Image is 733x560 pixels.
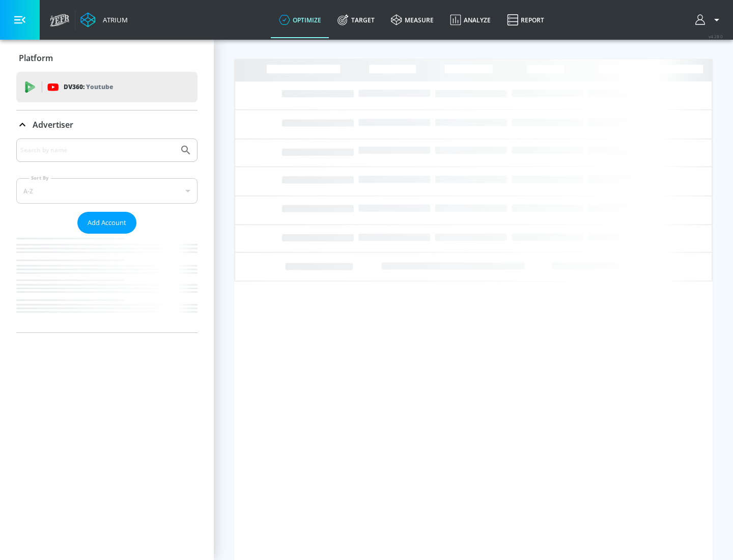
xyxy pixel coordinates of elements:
div: Atrium [99,15,128,24]
p: Youtube [86,81,113,92]
nav: list of Advertiser [16,234,198,332]
a: measure [383,2,442,38]
p: Platform [19,52,53,64]
p: Advertiser [33,119,73,130]
input: Search by name [20,144,175,157]
div: Platform [16,44,198,72]
button: Add Account [77,212,136,234]
p: DV360: [64,81,113,93]
a: Report [499,2,552,38]
a: Atrium [80,12,128,27]
span: v 4.28.0 [709,34,723,39]
label: Sort By [29,175,51,181]
div: Advertiser [16,138,198,332]
span: Add Account [88,217,126,229]
a: Analyze [442,2,499,38]
div: A-Z [16,178,198,204]
div: DV360: Youtube [16,72,198,102]
div: Advertiser [16,110,198,139]
a: Target [329,2,383,38]
a: optimize [271,2,329,38]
